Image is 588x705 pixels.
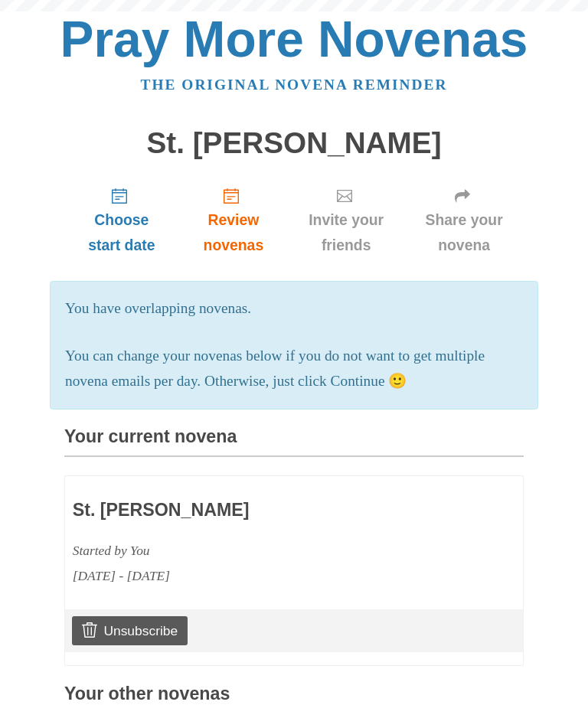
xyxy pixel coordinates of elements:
a: Choose start date [64,175,179,266]
span: Share your novena [420,207,508,258]
h1: St. [PERSON_NAME] [64,127,524,160]
div: Started by You [73,538,426,563]
a: Invite your friends [288,175,404,266]
a: The original novena reminder [141,77,448,93]
h3: Your current novena [64,427,524,457]
span: Invite your friends [303,207,389,258]
a: Unsubscribe [72,616,188,645]
a: Pray More Novenas [60,11,528,67]
a: Review novenas [179,175,288,266]
a: Share your novena [404,175,524,266]
span: Choose start date [80,207,164,258]
p: You have overlapping novenas. [65,296,523,321]
span: Review novenas [194,207,273,258]
h3: St. [PERSON_NAME] [73,501,426,521]
p: You can change your novenas below if you do not want to get multiple novena emails per day. Other... [65,344,523,394]
div: [DATE] - [DATE] [73,563,426,589]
